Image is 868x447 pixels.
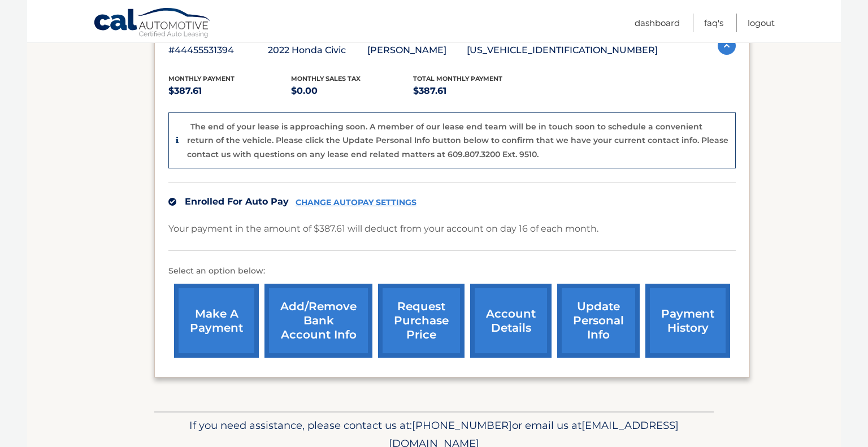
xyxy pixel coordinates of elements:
img: accordion-active.svg [718,37,736,55]
p: Your payment in the amount of $387.61 will deduct from your account on day 16 of each month. [168,221,598,237]
a: Add/Remove bank account info [264,284,372,358]
p: [US_VEHICLE_IDENTIFICATION_NUMBER] [467,42,658,58]
p: The end of your lease is approaching soon. A member of our lease end team will be in touch soon t... [187,121,728,159]
p: $387.61 [168,83,291,99]
span: Monthly Payment [168,75,235,83]
a: FAQ's [704,14,723,32]
img: check.svg [168,198,176,206]
p: Select an option below: [168,264,736,278]
a: account details [470,284,552,358]
a: CHANGE AUTOPAY SETTINGS [296,198,416,207]
a: update personal info [557,284,640,358]
span: Enrolled For Auto Pay [185,196,289,207]
a: make a payment [174,284,259,358]
p: 2022 Honda Civic [268,42,367,58]
p: #44455531394 [168,42,268,58]
p: [PERSON_NAME] [367,42,467,58]
span: Monthly sales Tax [291,75,361,83]
a: Cal Automotive [93,7,212,40]
span: Total Monthly Payment [413,75,502,83]
a: Dashboard [635,14,680,32]
p: $387.61 [413,83,536,99]
span: [PHONE_NUMBER] [412,419,512,432]
a: payment history [645,284,730,358]
a: request purchase price [378,284,465,358]
p: $0.00 [291,83,414,99]
a: Logout [748,14,775,32]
